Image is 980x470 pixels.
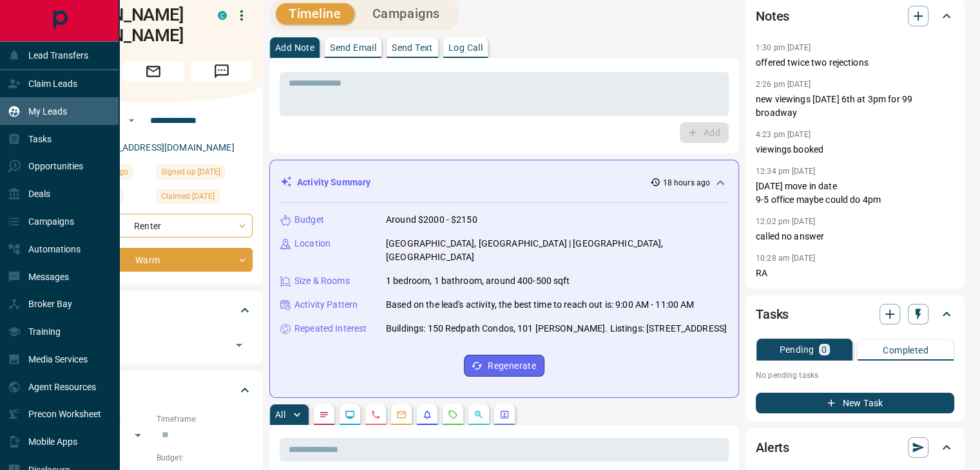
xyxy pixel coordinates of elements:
[54,295,253,326] div: Tags
[297,176,370,189] p: Activity Summary
[294,322,367,335] p: Repeated Interest
[294,298,358,312] p: Activity Pattern
[756,437,789,458] h2: Alerts
[756,80,811,89] p: 2:26 pm [DATE]
[122,61,184,82] span: Email
[756,366,954,385] p: No pending tasks
[396,409,407,420] svg: Emails
[157,189,253,207] div: Mon Jul 07 2025
[821,345,827,354] p: 0
[330,43,376,52] p: Send Email
[54,5,198,46] h1: [PERSON_NAME] [PERSON_NAME]
[756,130,811,139] p: 4:23 pm [DATE]
[54,375,253,406] div: Criteria
[54,248,253,272] div: Warm
[756,167,815,176] p: 12:34 pm [DATE]
[386,274,570,288] p: 1 bedroom, 1 bathroom, around 400-500 sqft
[157,413,253,425] p: Timeframe:
[294,274,350,288] p: Size & Rooms
[756,267,954,280] p: RA
[157,452,253,464] p: Budget:
[756,230,954,243] p: called no answer
[275,43,314,52] p: Add Note
[756,6,789,26] h2: Notes
[883,346,928,355] p: Completed
[218,11,227,20] div: condos.ca
[756,1,954,32] div: Notes
[294,237,331,250] p: Location
[89,142,235,153] a: [EMAIL_ADDRESS][DOMAIN_NAME]
[360,3,453,24] button: Campaigns
[191,61,253,82] span: Message
[161,165,220,178] span: Signed up [DATE]
[663,177,710,189] p: 18 hours ago
[464,355,544,377] button: Regenerate
[386,322,727,335] p: Buildings: 150 Redpath Condos, 101 [PERSON_NAME]. Listings: [STREET_ADDRESS]
[54,214,253,238] div: Renter
[386,213,477,227] p: Around $2000 - $2150
[276,3,354,24] button: Timeline
[422,409,432,420] svg: Listing Alerts
[280,171,728,194] div: Activity Summary18 hours ago
[499,409,510,420] svg: Agent Actions
[756,304,789,324] h2: Tasks
[345,409,355,420] svg: Lead Browsing Activity
[756,143,954,156] p: viewings booked
[386,237,728,264] p: [GEOGRAPHIC_DATA], [GEOGRAPHIC_DATA] | [GEOGRAPHIC_DATA], [GEOGRAPHIC_DATA]
[230,336,248,354] button: Open
[756,56,954,70] p: offered twice two rejections
[756,299,954,330] div: Tasks
[756,254,815,263] p: 10:28 am [DATE]
[124,113,139,128] button: Open
[448,43,483,52] p: Log Call
[157,165,253,183] div: Sun Jul 06 2025
[756,43,811,52] p: 1:30 pm [DATE]
[779,345,814,354] p: Pending
[448,409,458,420] svg: Requests
[756,432,954,463] div: Alerts
[319,409,329,420] svg: Notes
[756,180,954,207] p: [DATE] move in date 9-5 office maybe could do 4pm
[275,410,285,419] p: All
[756,93,954,120] p: new viewings [DATE] 6th at 3pm for 99 broadway
[756,393,954,413] button: New Task
[370,409,381,420] svg: Calls
[386,298,694,312] p: Based on the lead's activity, the best time to reach out is: 9:00 AM - 11:00 AM
[392,43,433,52] p: Send Text
[294,213,324,227] p: Budget
[756,217,815,226] p: 12:02 pm [DATE]
[474,409,484,420] svg: Opportunities
[161,190,215,203] span: Claimed [DATE]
